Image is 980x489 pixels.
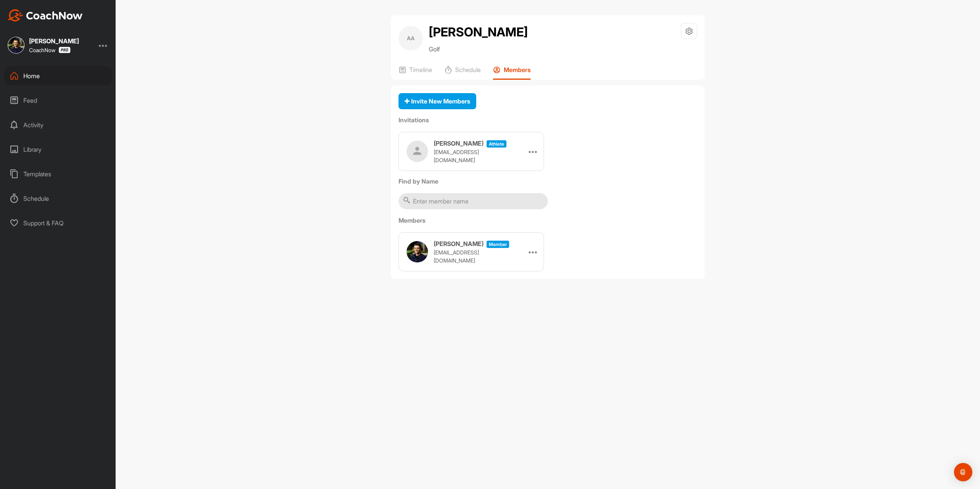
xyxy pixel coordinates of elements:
[59,47,70,53] img: CoachNow Pro
[405,97,470,105] span: Invite New Members
[954,463,972,481] div: Open Intercom Messenger
[434,248,510,264] p: [EMAIL_ADDRESS][DOMAIN_NAME]
[29,38,79,44] div: [PERSON_NAME]
[434,239,483,248] h3: [PERSON_NAME]
[429,44,528,54] p: Golf
[434,139,483,148] h3: [PERSON_NAME]
[8,37,24,54] img: square_49fb5734a34dfb4f485ad8bdc13d6667.jpg
[399,216,697,225] label: Members
[4,140,112,159] div: Library
[399,177,697,186] label: Find by Name
[4,91,112,110] div: Feed
[399,115,697,125] label: Invitations
[4,213,112,233] div: Support & FAQ
[487,241,509,248] span: Member
[29,47,70,53] div: CoachNow
[4,115,112,135] div: Activity
[455,66,481,74] p: Schedule
[399,26,423,51] div: AA
[4,66,112,85] div: Home
[407,141,428,162] img: user
[4,164,112,184] div: Templates
[399,193,548,209] input: Enter member name
[8,9,83,21] img: CoachNow
[4,189,112,208] div: Schedule
[407,241,428,263] img: user
[399,93,476,110] button: Invite New Members
[504,66,531,74] p: Members
[429,23,528,41] h2: [PERSON_NAME]
[409,66,432,74] p: Timeline
[434,148,510,164] p: [EMAIL_ADDRESS][DOMAIN_NAME]
[487,140,506,148] span: athlete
